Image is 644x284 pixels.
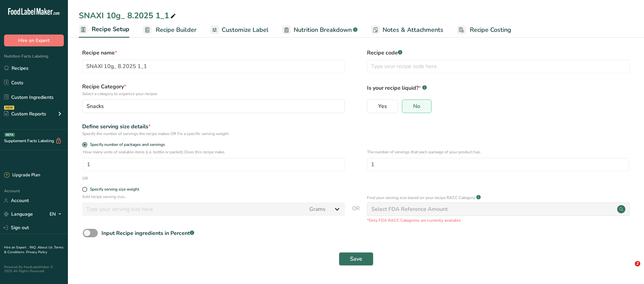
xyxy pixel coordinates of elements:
a: Privacy Policy [26,250,47,255]
p: Select a category to organize your recipes [82,91,345,97]
div: Select FDA Reference Amount [371,205,448,213]
a: Customize Label [210,22,269,38]
span: Yes [378,103,387,110]
span: No [413,103,420,110]
a: Recipe Setup [79,22,129,38]
label: Recipe Category [82,83,345,97]
span: Notes & Attachments [383,25,443,35]
button: Hire an Expert [4,35,64,46]
span: Nutrition Breakdown [294,25,352,35]
span: OR [352,204,360,223]
p: The number of servings that each package of your product has. [367,149,629,155]
input: Type your recipe code here [367,60,630,73]
span: Specify number of packages and servings [87,142,165,147]
div: Custom Reports [4,110,46,117]
span: Snacks [87,102,104,110]
span: Save [350,255,362,263]
div: NEW [4,106,14,110]
input: Type your recipe name here [82,60,345,73]
div: Upgrade Plan [4,172,40,179]
p: Is your recipe liquid? [367,83,630,92]
a: FAQ . [30,245,38,250]
div: Powered By FoodLabelMaker © 2025 All Rights Reserved [4,265,64,273]
span: Recipe Costing [470,25,511,35]
a: Recipe Costing [457,22,511,38]
a: About Us . [38,245,54,250]
a: Hire an Expert . [4,245,28,250]
div: SNAXI 10g_ 8.2025 1_1 [79,9,177,22]
span: Recipe Builder [156,25,197,35]
p: Add recipe serving size.. [82,194,345,200]
span: 2 [635,261,640,266]
div: OR [82,175,88,181]
a: Nutrition Breakdown [282,22,357,38]
button: Save [339,252,373,266]
p: How many units of sealable items (i.e. bottle or packet) Does this recipe make. [83,149,345,155]
span: Customize Label [222,25,269,35]
span: Recipe Setup [92,25,129,34]
p: *Only FDA RACC Categories are currently available [367,217,630,223]
div: Specify serving size weight [90,187,139,192]
a: Terms & Conditions . [4,245,63,255]
a: Notes & Attachments [371,22,443,38]
a: Language [4,208,33,220]
a: Recipe Builder [143,22,197,38]
iframe: Intercom live chat [621,261,637,277]
div: Input Recipe ingredients in Percent [102,229,194,237]
div: Specify the number of servings the recipe makes OR Fix a specific serving weight [82,131,345,137]
div: Define serving size details [82,123,345,131]
div: EN [50,210,64,218]
p: Find your serving size based on your recipe RACC Category [367,195,475,201]
button: Snacks [82,100,345,113]
label: Recipe code [367,49,630,57]
label: Recipe name [82,49,345,57]
input: Type your serving size here [82,202,305,216]
div: BETA [4,133,15,137]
